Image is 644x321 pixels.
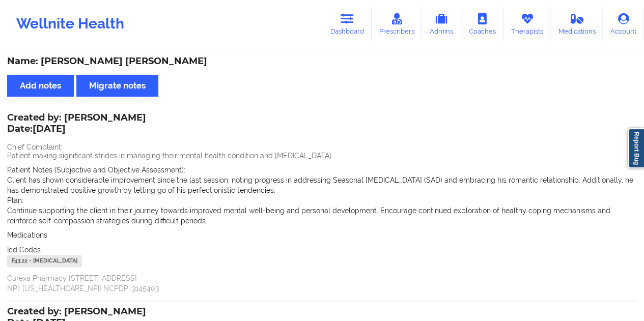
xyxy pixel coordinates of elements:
[7,273,637,294] p: Curexa Pharmacy [STREET_ADDRESS] NPI: [US_HEALTHCARE_NPI] NCPDP: 3145403
[7,75,74,97] button: Add notes
[422,7,461,41] a: Admins
[628,128,644,168] a: Report Bug
[7,112,146,136] div: Created by: [PERSON_NAME]
[7,166,185,174] span: Patient Notes (Subjective and Objective Assessment):
[7,196,23,205] span: Plan:
[7,206,637,226] p: Continue supporting the client in their journey towards improved mental well-being and personal d...
[7,151,637,161] p: Patient making significant strides in managing their mental health condition and [MEDICAL_DATA].
[7,143,63,151] span: Chief Complaint:
[7,123,146,136] p: Date: [DATE]
[323,7,372,41] a: Dashboard
[551,7,603,41] a: Medications
[7,246,41,254] span: Icd Codes
[7,231,47,239] span: Medications
[7,255,82,267] div: F43.22 - [MEDICAL_DATA]
[372,7,422,41] a: Prescribers
[503,7,551,41] a: Therapists
[76,75,158,97] button: Migrate notes
[7,55,637,67] div: Name: [PERSON_NAME] [PERSON_NAME]
[461,7,503,41] a: Coaches
[7,175,637,195] p: Client has shown considerable improvement since the last session, noting progress in addressing S...
[603,7,644,41] a: Account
